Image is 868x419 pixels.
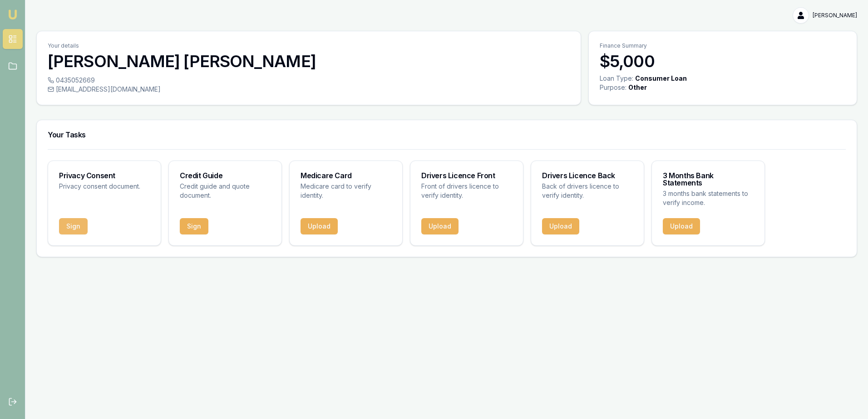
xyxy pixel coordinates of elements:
[48,42,570,49] p: Your details
[180,182,271,200] p: Credit guide and quote document.
[56,85,161,94] span: [EMAIL_ADDRESS][DOMAIN_NAME]
[542,218,579,234] button: Upload
[542,172,633,179] h3: Drivers Licence Back
[813,12,857,19] span: [PERSON_NAME]
[7,9,18,20] img: emu-icon-u.png
[600,52,846,70] h3: $5,000
[421,182,512,200] p: Front of drivers licence to verify identity.
[421,218,459,234] button: Upload
[542,182,633,200] p: Back of drivers licence to verify identity.
[600,83,626,92] div: Purpose:
[600,42,846,49] p: Finance Summary
[59,182,150,191] p: Privacy consent document.
[628,83,647,92] div: Other
[48,52,570,70] h3: [PERSON_NAME] [PERSON_NAME]
[421,172,512,179] h3: Drivers Licence Front
[635,74,687,83] div: Consumer Loan
[301,182,391,200] p: Medicare card to verify identity.
[663,189,754,207] p: 3 months bank statements to verify income.
[663,218,700,234] button: Upload
[301,172,391,179] h3: Medicare Card
[59,172,150,179] h3: Privacy Consent
[301,218,338,234] button: Upload
[48,131,846,138] h3: Your Tasks
[180,218,208,234] button: Sign
[180,172,271,179] h3: Credit Guide
[663,172,754,186] h3: 3 Months Bank Statements
[56,76,95,85] span: 0435052669
[59,218,88,234] button: Sign
[600,74,633,83] div: Loan Type:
